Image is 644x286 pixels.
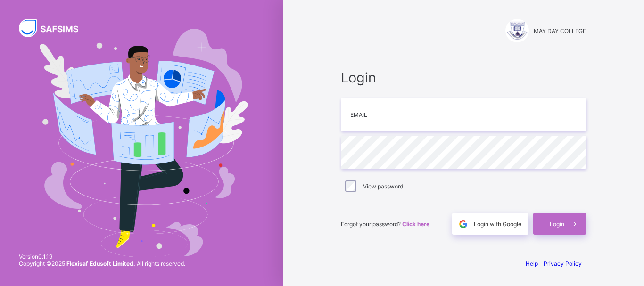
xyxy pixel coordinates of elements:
a: Click here [402,221,429,228]
img: google.396cfc9801f0270233282035f929180a.svg [458,219,469,229]
span: MAY DAY COLLEGE [534,27,586,34]
a: Privacy Policy [544,260,582,267]
a: Help [526,260,538,267]
span: Forgot your password? [341,221,429,228]
img: Hero Image [35,29,248,258]
label: View password [363,183,403,190]
span: Login with Google [474,221,521,228]
span: Login [341,69,586,86]
strong: Flexisaf Edusoft Limited. [66,260,135,267]
span: Login [550,221,564,228]
span: Version 0.1.19 [19,253,185,260]
img: SAFSIMS Logo [19,19,90,37]
span: Copyright © 2025 All rights reserved. [19,260,185,267]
